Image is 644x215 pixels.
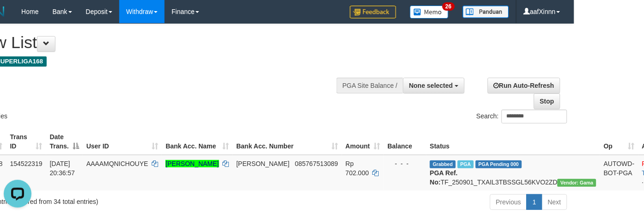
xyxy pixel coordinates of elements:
label: Search: [477,110,567,123]
a: Previous [490,194,527,210]
img: panduan.png [463,6,509,18]
span: 26 [442,2,455,11]
span: Marked by aafounsreynich [458,160,474,168]
a: [PERSON_NAME] [166,160,219,167]
b: PGA Ref. No: [430,169,458,186]
span: AAAAMQNICHOUYE [86,160,148,167]
th: Op: activate to sort column ascending [600,129,638,155]
button: None selected [403,78,465,93]
th: Status [426,129,600,155]
span: [PERSON_NAME] [236,160,289,167]
a: Stop [534,93,560,109]
td: TF_250901_TXAIL3TBSSGL56KVO2ZD [426,155,600,190]
th: Bank Acc. Name: activate to sort column ascending [162,129,233,155]
div: - - - [387,159,423,168]
th: User ID: activate to sort column ascending [83,129,162,155]
span: Vendor URL: https://trx31.1velocity.biz [558,179,596,187]
img: Button%20Memo.svg [410,6,449,18]
span: 154522319 [10,160,43,167]
th: Amount: activate to sort column ascending [342,129,384,155]
span: PGA Pending [476,160,522,168]
th: Balance [384,129,426,155]
input: Search: [502,110,567,123]
a: Next [542,194,567,210]
th: Date Trans.: activate to sort column descending [46,129,83,155]
td: AUTOWD-BOT-PGA [600,155,638,190]
span: Copy 085767513089 to clipboard [295,160,338,167]
a: 1 [527,194,542,210]
span: Rp 702.000 [346,160,369,177]
span: Grabbed [430,160,456,168]
img: Feedback.jpg [350,6,396,18]
a: Run Auto-Refresh [488,78,560,93]
button: Open LiveChat chat widget [4,4,31,31]
th: Bank Acc. Number: activate to sort column ascending [233,129,342,155]
span: [DATE] 20:36:57 [50,160,75,177]
div: PGA Site Balance / [337,78,403,93]
span: None selected [409,82,453,89]
th: Trans ID: activate to sort column ascending [6,129,46,155]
